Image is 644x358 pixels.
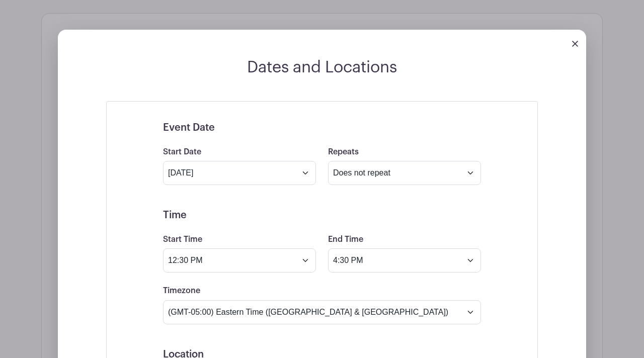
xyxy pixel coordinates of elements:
label: Repeats [328,147,359,157]
input: Select [163,161,316,185]
img: close_button-5f87c8562297e5c2d7936805f587ecaba9071eb48480494691a3f1689db116b3.svg [572,41,578,47]
input: Select [328,248,481,273]
label: Timezone [163,286,200,296]
h2: Dates and Locations [58,58,586,77]
label: Start Date [163,147,201,157]
label: Start Time [163,235,202,244]
label: End Time [328,235,363,244]
h5: Event Date [163,122,481,134]
h5: Time [163,209,481,221]
input: Select [163,248,316,273]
